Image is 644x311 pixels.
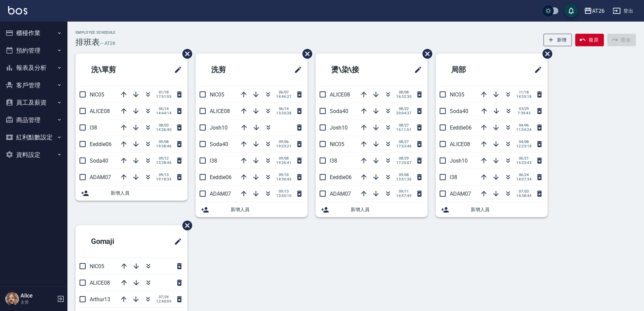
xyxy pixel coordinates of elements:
[396,177,411,181] span: 13:51:36
[297,44,313,64] span: 刪除班表
[450,108,468,114] span: Soda40
[3,129,65,146] button: 紅利點數設定
[210,141,228,147] span: Soda40
[90,158,108,164] span: Soda40
[450,191,471,197] span: ADAM07
[396,156,411,161] span: 08/29
[170,233,182,250] span: 修改班表的標題
[592,7,605,15] div: AT26
[3,94,65,111] button: 員工及薪資
[210,91,224,98] span: NIC05
[156,140,171,144] span: 09/08
[450,91,464,98] span: NIC05
[417,44,433,64] span: 刪除班表
[156,156,171,161] span: 09/12
[81,229,147,254] h2: Gomaji
[156,144,171,148] span: 19:38:46
[330,108,348,114] span: Soda40
[516,94,531,99] span: 14:35:18
[517,111,531,115] span: 7:39:43
[90,174,111,180] span: ADAM07
[90,141,112,147] span: Eeddie06
[396,194,411,198] span: 14:57:49
[516,173,531,177] span: 06/24
[156,90,171,94] span: 01/18
[564,4,578,18] button: save
[156,107,171,111] span: 05/14
[396,90,411,94] span: 08/08
[90,280,110,286] span: ALICE08
[516,144,531,148] span: 12:23:18
[170,62,182,78] span: 修改班表的標題
[156,161,171,165] span: 13:38:46
[290,62,302,78] span: 修改班表的標題
[276,111,291,115] span: 13:20:28
[156,94,171,99] span: 17:51:05
[396,94,411,99] span: 16:32:30
[210,191,231,197] span: ADAM07
[156,299,171,304] span: 12:40:09
[276,173,291,177] span: 09/10
[450,141,470,147] span: ALICE08
[544,34,572,46] button: 新增
[21,292,55,299] h5: Alice
[517,107,531,111] span: 03/29
[516,161,531,165] span: 15:33:43
[156,123,171,128] span: 08/03
[396,123,411,128] span: 08/27
[410,62,422,78] span: 修改班表的標題
[156,111,171,115] span: 14:44:14
[276,107,291,111] span: 06/14
[530,62,542,78] span: 修改班表的標題
[3,77,65,94] button: 客戶管理
[177,44,193,64] span: 刪除班表
[276,144,291,148] span: 19:53:21
[156,128,171,132] span: 14:36:40
[276,177,291,181] span: 14:30:45
[210,124,228,131] span: Josh10
[330,124,348,131] span: Josh10
[76,186,187,201] div: 新增人員
[396,111,411,115] span: 20:04:37
[516,189,531,194] span: 07/03
[3,59,65,77] button: 報表及分析
[276,90,291,94] span: 06/07
[575,34,604,46] button: 復原
[210,174,232,180] span: Eeddie06
[156,173,171,177] span: 09/13
[111,190,182,197] span: 新增人員
[321,58,389,82] h2: 燙\染\接
[3,42,65,59] button: 預約管理
[351,206,422,213] span: 新增人員
[90,296,110,303] span: Arthur13
[210,108,230,114] span: ALICE08
[581,4,607,18] button: AT26
[276,140,291,144] span: 09/06
[516,128,531,132] span: 11:54:24
[330,174,352,180] span: Eeddie06
[76,37,100,47] h3: 排班表
[276,189,291,194] span: 09/13
[396,189,411,194] span: 09/11
[276,156,291,161] span: 09/08
[396,173,411,177] span: 09/08
[330,158,337,164] span: l38
[210,158,217,164] span: l38
[8,6,27,15] img: Logo
[516,194,531,198] span: 14:38:44
[5,292,19,306] img: Person
[330,191,351,197] span: ADAM07
[516,156,531,161] span: 06/21
[436,202,548,217] div: 新增人員
[396,161,411,165] span: 17:20:07
[516,177,531,181] span: 14:07:34
[276,94,291,99] span: 14:46:27
[201,58,263,82] h2: 洗剪
[450,174,457,180] span: l38
[276,194,291,198] span: 13:50:10
[100,40,115,47] h6: — AT26
[450,158,468,164] span: Josh10
[516,90,531,94] span: 11/18
[330,141,344,147] span: NIC05
[330,91,350,98] span: ALICE08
